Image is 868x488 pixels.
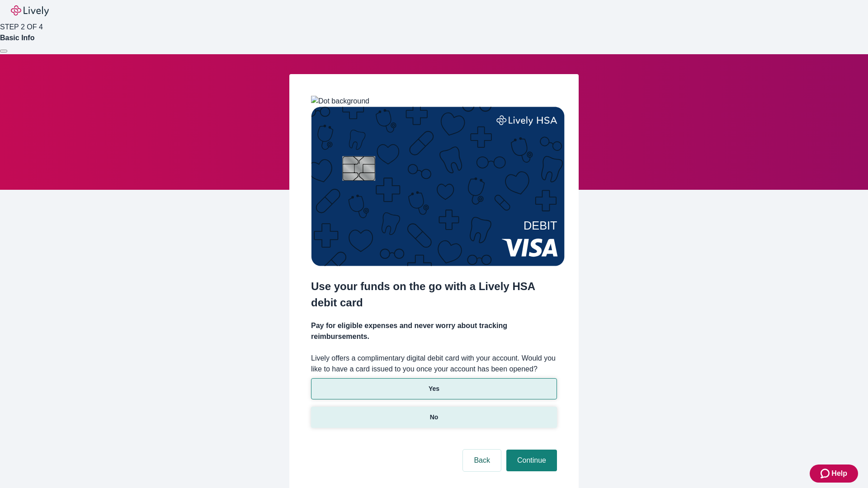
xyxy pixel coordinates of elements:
[821,468,831,479] svg: Zendesk support icon
[311,320,557,342] h4: Pay for eligible expenses and never worry about tracking reimbursements.
[429,384,439,394] p: Yes
[311,96,369,107] img: Dot background
[430,413,439,422] p: No
[311,278,557,311] h2: Use your funds on the go with a Lively HSA debit card
[311,353,557,375] label: Lively offers a complimentary digital debit card with your account. Would you like to have a card...
[506,450,557,471] button: Continue
[11,5,49,16] img: Lively
[311,107,565,266] img: Debit card
[810,465,858,483] button: Zendesk support iconHelp
[463,450,501,471] button: Back
[311,378,557,399] button: Yes
[831,468,847,479] span: Help
[311,407,557,428] button: No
